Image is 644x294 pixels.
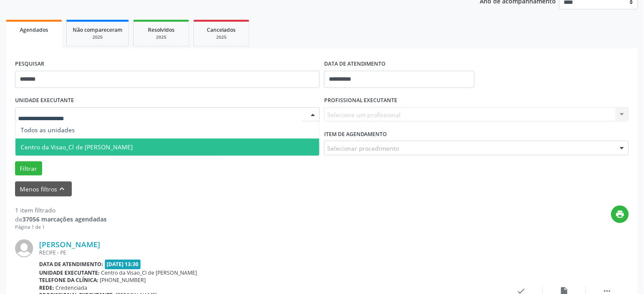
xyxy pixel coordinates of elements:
[327,144,399,153] span: Selecionar procedimento
[200,34,243,40] div: 2025
[39,239,100,249] a: [PERSON_NAME]
[39,261,103,268] b: Data de atendimento:
[207,26,236,33] span: Cancelados
[15,206,107,215] div: 1 item filtrado
[39,285,54,292] b: Rede:
[105,260,141,270] span: [DATE] 13:30
[100,277,146,284] span: [PHONE_NUMBER]
[73,26,123,33] span: Não compareceram
[56,285,88,292] span: Credenciada
[15,215,107,224] div: de
[15,239,33,258] img: img
[15,58,44,71] label: PESQUISAR
[22,215,107,223] strong: 37056 marcações agendadas
[324,127,387,141] label: Item de agendamento
[58,184,67,194] i: keyboard_arrow_up
[15,182,72,197] button: Menos filtroskeyboard_arrow_up
[21,126,75,134] span: Todos as unidades
[616,209,625,219] i: print
[39,249,500,257] div: RECIFE - PE
[324,94,398,107] label: PROFISSIONAL EXECUTANTE
[15,224,107,231] div: Página 1 de 1
[140,34,183,40] div: 2025
[73,34,123,40] div: 2025
[15,94,74,107] label: UNIDADE EXECUTANTE
[611,206,629,223] button: print
[101,270,197,277] span: Centro da Visao_Cl de [PERSON_NAME]
[21,143,133,151] span: Centro da Visao_Cl de [PERSON_NAME]
[39,270,100,277] b: Unidade executante:
[148,26,175,33] span: Resolvidos
[20,26,48,33] span: Agendados
[324,58,386,71] label: DATA DE ATENDIMENTO
[39,277,98,284] b: Telefone da clínica:
[15,161,42,176] button: Filtrar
